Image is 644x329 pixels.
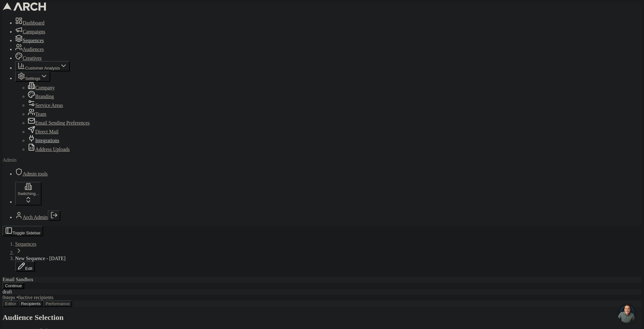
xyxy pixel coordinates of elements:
[3,313,641,322] h2: Audience Selection
[35,147,70,152] span: Address Uploads
[23,55,42,61] span: Creatives
[35,120,90,125] span: Email Sending Preferences
[15,55,42,61] a: Creatives
[25,66,60,70] span: Customer Analysis
[15,61,70,71] button: Customer Analysis
[35,103,63,108] span: Service Areas
[25,76,40,81] span: Settings
[3,277,641,282] div: Email Sandbox
[23,215,48,220] a: Arch Admin
[3,295,53,300] span: 0 steps • 0 active recipients
[18,191,39,196] span: Switching...
[28,138,59,143] a: Integrations
[28,103,63,108] a: Service Areas
[35,138,59,143] span: Integrations
[43,300,72,307] button: Performance
[15,20,44,25] a: Dashboard
[23,38,44,43] span: Sequences
[25,266,32,271] span: Edit
[13,231,41,235] span: Toggle Sidebar
[23,20,44,25] span: Dashboard
[23,171,48,176] span: Admin tools
[35,129,58,134] span: Direct Mail
[3,289,641,295] div: draft
[35,94,54,99] span: Branding
[15,182,42,205] button: Switching...
[28,85,55,90] a: Company
[28,94,54,99] a: Branding
[15,171,48,176] a: Admin tools
[23,47,44,52] span: Audiences
[3,282,24,289] button: Continue
[28,120,90,125] a: Email Sending Preferences
[48,210,60,221] button: Log out
[618,304,636,323] div: Open chat
[15,71,50,82] button: Settings
[15,261,35,272] button: Edit
[23,29,45,34] span: Campaigns
[28,147,70,152] a: Address Uploads
[35,85,55,90] span: Company
[15,38,44,43] a: Sequences
[15,256,65,261] span: New Sequence - [DATE]
[3,300,19,307] button: Editor
[19,300,43,307] button: Recipients
[28,111,46,117] a: Team
[3,241,641,272] nav: breadcrumb
[28,129,58,134] a: Direct Mail
[15,47,44,52] a: Audiences
[3,157,641,163] div: Admin
[15,29,45,34] a: Campaigns
[15,241,36,247] a: Sequences
[3,226,43,236] button: Toggle Sidebar
[35,111,46,117] span: Team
